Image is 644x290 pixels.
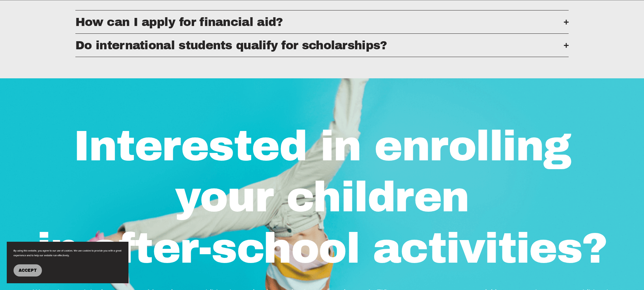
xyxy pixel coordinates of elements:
[14,248,122,258] p: By using this website, you agree to our use of cookies. We use cookies to provide you with a grea...
[75,34,569,57] button: Do international students qualify for scholarships?
[75,10,569,33] button: How can I apply for financial aid?
[75,39,564,52] span: Do international students qualify for scholarships?
[26,121,618,274] h1: Interested in enrolling your children in after-school activities?
[14,264,42,276] button: Accept
[7,242,128,283] section: Cookie banner
[75,16,564,28] span: How can I apply for financial aid?
[19,268,37,273] span: Accept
